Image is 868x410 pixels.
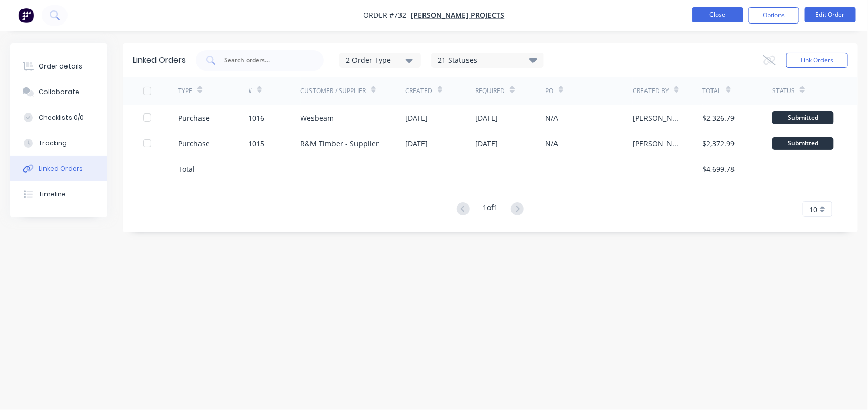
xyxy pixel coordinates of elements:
[178,86,192,96] div: TYPE
[346,55,414,65] div: 2 Order Type
[10,79,107,105] button: Collaborate
[633,112,682,123] div: [PERSON_NAME]
[772,111,834,124] div: Submitted
[545,112,558,123] div: N/A
[772,86,795,96] div: Status
[248,112,264,123] div: 1016
[248,86,252,96] div: #
[411,11,505,20] a: [PERSON_NAME] Projects
[786,53,848,68] button: Link Orders
[406,138,428,149] div: [DATE]
[178,112,210,123] div: Purchase
[133,54,186,66] div: Linked Orders
[483,202,498,217] div: 1 of 1
[178,138,210,149] div: Purchase
[339,53,421,68] button: 2 Order Type
[772,137,834,150] div: Submitted
[18,8,34,23] img: Factory
[545,86,553,96] div: PO
[703,86,721,96] div: Total
[633,138,682,149] div: [PERSON_NAME]
[39,62,82,71] div: Order details
[39,87,79,97] div: Collaborate
[805,7,856,22] button: Edit Order
[475,138,498,149] div: [DATE]
[39,113,84,122] div: Checklists 0/0
[178,164,195,174] div: Total
[10,54,107,79] button: Order details
[475,112,498,123] div: [DATE]
[39,190,66,199] div: Timeline
[703,138,735,149] div: $2,372.99
[10,105,107,130] button: Checklists 0/0
[10,156,107,181] button: Linked Orders
[703,164,735,174] div: $4,699.78
[10,130,107,156] button: Tracking
[301,138,380,149] div: R&M Timber - Supplier
[748,7,799,24] button: Options
[406,112,428,123] div: [DATE]
[301,112,335,123] div: Wesbeam
[223,55,308,65] input: Search orders...
[545,138,558,149] div: N/A
[432,55,543,66] div: 21 Statuses
[248,138,264,149] div: 1015
[692,7,743,22] button: Close
[633,86,669,96] div: Created By
[475,86,505,96] div: Required
[406,86,433,96] div: Created
[10,181,107,207] button: Timeline
[39,139,67,148] div: Tracking
[809,204,817,215] span: 10
[39,164,83,173] div: Linked Orders
[301,86,366,96] div: Customer / Supplier
[703,112,735,123] div: $2,326.79
[364,11,411,20] span: Order #732 -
